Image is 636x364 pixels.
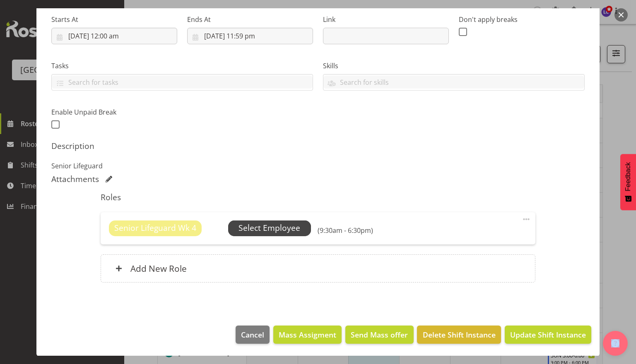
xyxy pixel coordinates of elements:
[187,28,313,44] input: Click to select...
[505,326,591,344] button: Update Shift Instance
[279,329,336,340] span: Mass Assigment
[273,326,342,344] button: Mass Assigment
[318,226,373,235] h6: (9:30am - 6:30pm)
[624,162,632,191] span: Feedback
[52,76,313,89] input: Search for tasks
[114,222,196,234] span: Senior Lifeguard Wk 4
[459,14,585,24] label: Don't apply breaks
[351,329,408,340] span: Send Mass offer
[51,161,585,171] p: Senior Lifeguard
[51,28,177,44] input: Click to select...
[51,174,99,184] h5: Attachments
[101,192,535,202] h5: Roles
[345,326,413,344] button: Send Mass offer
[510,329,586,340] span: Update Shift Instance
[417,326,501,344] button: Delete Shift Instance
[238,222,300,234] span: Select Employee
[241,329,264,340] span: Cancel
[611,339,619,347] img: help-xxl-2.png
[323,61,585,71] label: Skills
[323,76,584,89] input: Search for skills
[187,14,313,24] label: Ends At
[51,107,177,117] label: Enable Unpaid Break
[130,263,187,274] h6: Add New Role
[51,61,313,71] label: Tasks
[51,141,585,151] h5: Description
[236,326,270,344] button: Cancel
[323,14,449,24] label: Link
[51,14,177,24] label: Starts At
[620,154,636,210] button: Feedback - Show survey
[423,329,496,340] span: Delete Shift Instance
